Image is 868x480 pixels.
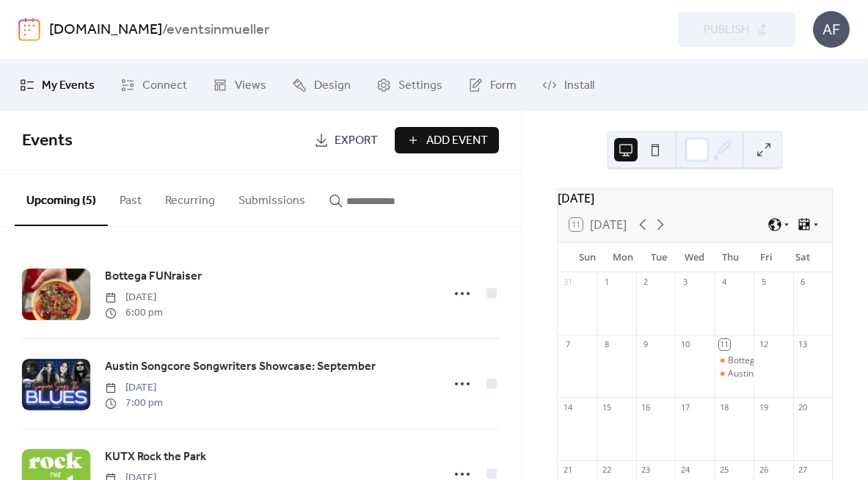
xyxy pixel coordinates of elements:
div: 16 [641,401,652,412]
div: 13 [798,339,809,350]
b: eventsinmueller [167,16,269,44]
div: 17 [679,401,690,412]
div: 31 [562,277,573,288]
div: 6 [798,277,809,288]
button: Add Event [395,127,499,153]
span: My Events [42,77,95,95]
span: 7:00 pm [105,396,163,411]
span: Design [314,77,351,95]
div: Bottega FUNraiser [728,354,804,367]
a: [DOMAIN_NAME] [49,16,162,44]
span: [DATE] [105,380,163,396]
button: Upcoming (5) [15,170,108,226]
span: [DATE] [105,290,163,305]
div: Mon [605,243,641,272]
div: 2 [641,277,652,288]
div: 11 [719,339,730,350]
div: 23 [641,465,652,476]
div: 27 [798,465,809,476]
div: Tue [641,243,677,272]
a: KUTX Rock the Park [105,448,206,467]
div: 26 [758,465,769,476]
span: Views [235,77,266,95]
div: 25 [719,465,730,476]
span: Add Event [426,132,488,150]
div: 22 [601,465,612,476]
div: 20 [798,401,809,412]
div: 24 [679,465,690,476]
button: Past [108,170,153,225]
div: Bottega FUNraiser [715,354,754,367]
b: / [162,16,167,44]
button: Submissions [227,170,317,225]
div: 3 [679,277,690,288]
a: Design [281,65,362,105]
a: My Events [9,65,106,105]
a: Install [531,65,605,105]
span: Form [490,77,517,95]
div: [DATE] [558,189,832,207]
button: Recurring [153,170,227,225]
img: logo [18,18,40,41]
div: Austin Songcore Songwriters Showcase: September [715,368,754,380]
span: Bottega FUNraiser [105,268,202,286]
div: 18 [719,401,730,412]
div: 19 [758,401,769,412]
a: Bottega FUNraiser [105,267,202,286]
div: 7 [562,339,573,350]
span: Austin Songcore Songwriters Showcase: September [105,358,376,376]
div: 8 [601,339,612,350]
span: KUTX Rock the Park [105,448,206,466]
a: Austin Songcore Songwriters Showcase: September [105,357,376,377]
div: 9 [641,339,652,350]
div: 5 [758,277,769,288]
span: Install [564,77,594,95]
span: Connect [142,77,187,95]
span: Export [335,132,378,150]
div: Sun [569,243,605,272]
div: Thu [712,243,748,272]
a: Views [202,65,277,105]
div: Fri [748,243,784,272]
div: 1 [601,277,612,288]
div: AF [813,11,850,48]
div: 14 [562,401,573,412]
a: Form [457,65,528,105]
span: 6:00 pm [105,305,163,321]
a: Export [303,127,389,153]
span: Settings [398,77,442,95]
a: Settings [365,65,453,105]
span: Events [22,125,73,157]
div: Sat [784,243,820,272]
div: 10 [679,339,690,350]
div: Wed [676,243,712,272]
a: Connect [109,65,198,105]
div: 15 [601,401,612,412]
div: 12 [758,339,769,350]
div: 4 [719,277,730,288]
div: 21 [562,465,573,476]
